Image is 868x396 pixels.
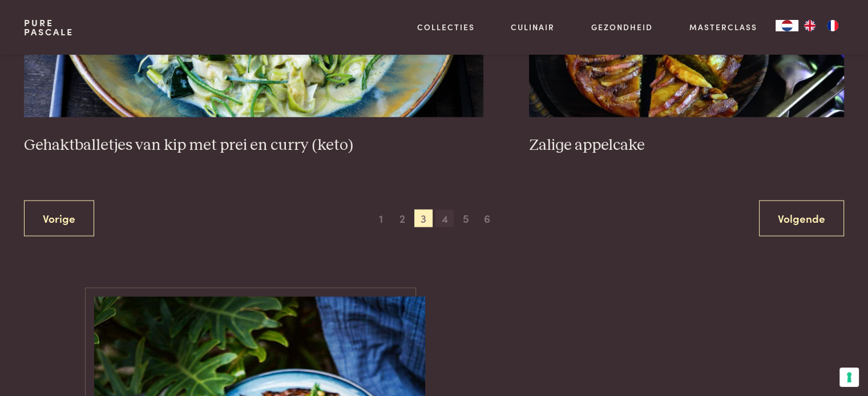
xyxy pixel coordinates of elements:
[798,20,844,31] ul: Language list
[689,21,757,33] a: Masterclass
[417,21,475,33] a: Collecties
[776,20,844,31] aside: Language selected: Nederlands
[798,20,821,31] a: EN
[776,20,798,31] a: NL
[478,210,496,228] span: 6
[839,368,859,387] button: Uw voorkeuren voor toestemming voor trackingtechnologieën
[372,210,390,228] span: 1
[821,20,844,31] a: FR
[511,21,555,33] a: Culinair
[414,210,433,228] span: 3
[591,21,653,33] a: Gezondheid
[776,20,798,31] div: Language
[24,201,94,236] a: Vorige
[529,136,844,156] h3: Zalige appelcake
[759,201,844,236] a: Volgende
[24,18,74,36] a: PurePascale
[24,136,483,156] h3: Gehaktballetjes van kip met prei en curry (keto)
[457,210,475,228] span: 5
[435,210,454,228] span: 4
[393,210,411,228] span: 2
